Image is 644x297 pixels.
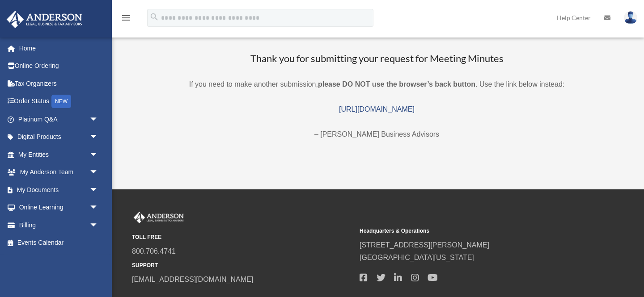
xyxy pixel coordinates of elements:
a: Digital Productsarrow_drop_down [6,128,112,146]
a: Home [6,39,112,57]
a: menu [121,16,131,23]
a: Tax Organizers [6,75,112,92]
span: arrow_drop_down [89,146,107,164]
span: arrow_drop_down [89,199,107,217]
p: If you need to make another submission, . Use the link below instead: [121,78,633,91]
img: User Pic [624,11,637,24]
span: arrow_drop_down [89,181,107,199]
small: Headquarters & Operations [360,226,581,236]
a: My Entitiesarrow_drop_down [6,146,112,163]
p: – [PERSON_NAME] Business Advisors [121,128,633,141]
span: arrow_drop_down [89,163,107,182]
span: arrow_drop_down [89,128,107,146]
a: 800.706.4741 [132,247,176,255]
span: arrow_drop_down [89,110,107,129]
h3: Thank you for submitting your request for Meeting Minutes [121,52,633,66]
a: Online Learningarrow_drop_down [6,199,112,217]
a: Events Calendar [6,234,112,252]
a: Order StatusNEW [6,92,112,111]
a: My Documentsarrow_drop_down [6,181,112,199]
a: [STREET_ADDRESS][PERSON_NAME] [360,241,489,249]
small: SUPPORT [132,261,353,270]
b: please DO NOT use the browser’s back button [318,80,475,88]
a: Online Ordering [6,57,112,75]
a: Billingarrow_drop_down [6,216,112,234]
a: Platinum Q&Aarrow_drop_down [6,110,112,128]
a: [URL][DOMAIN_NAME] [339,105,415,113]
a: My Anderson Teamarrow_drop_down [6,163,112,181]
i: search [149,12,159,22]
a: [EMAIL_ADDRESS][DOMAIN_NAME] [132,276,253,283]
small: TOLL FREE [132,233,353,242]
span: arrow_drop_down [89,216,107,234]
div: NEW [51,95,71,108]
i: menu [121,13,131,23]
img: Anderson Advisors Platinum Portal [4,11,85,28]
a: [GEOGRAPHIC_DATA][US_STATE] [360,254,474,261]
img: Anderson Advisors Platinum Portal [132,212,186,223]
